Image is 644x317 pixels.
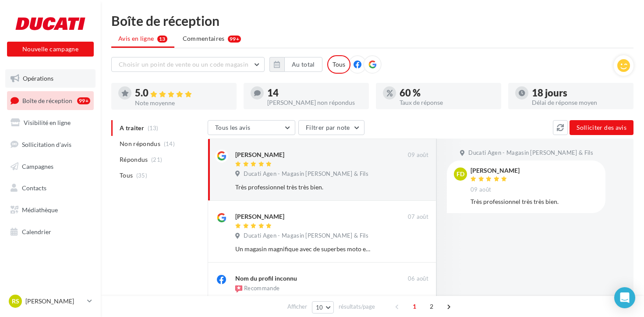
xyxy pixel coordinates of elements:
[316,304,323,311] span: 10
[136,172,147,179] span: (35)
[614,287,635,308] div: Open Intercom Messenger
[5,223,96,241] a: Calendrier
[298,120,364,135] button: Filtrer par note
[25,297,84,306] p: [PERSON_NAME]
[327,55,350,74] div: Tous
[119,61,248,68] span: Choisir un point de vente ou un code magasin
[267,100,362,106] div: [PERSON_NAME] non répondus
[471,197,598,206] div: Très professionnel très très bien.
[408,275,428,283] span: 06 août
[22,184,46,192] span: Contacts
[135,88,230,98] div: 5.0
[7,293,94,310] a: RS [PERSON_NAME]
[5,69,96,88] a: Opérations
[7,42,94,57] button: Nouvelle campagne
[23,75,53,82] span: Opérations
[267,88,362,98] div: 14
[400,88,494,98] div: 60 %
[5,157,96,176] a: Campagnes
[111,57,265,72] button: Choisir un point de vente ou un code magasin
[269,57,322,72] button: Au total
[22,96,72,104] span: Boîte de réception
[235,150,284,159] div: [PERSON_NAME]
[24,119,71,126] span: Visibilité en ligne
[22,162,53,170] span: Campagnes
[408,151,428,159] span: 09 août
[400,100,494,106] div: Taux de réponse
[22,206,58,214] span: Médiathèque
[5,201,96,219] a: Médiathèque
[183,34,225,43] span: Commentaires
[312,301,334,313] button: 10
[77,97,90,104] div: 99+
[5,91,96,110] a: Boîte de réception99+
[151,156,162,163] span: (21)
[12,297,19,306] span: RS
[570,120,633,135] button: Solliciter des avis
[425,299,439,313] span: 2
[111,14,633,27] div: Boîte de réception
[235,285,280,293] div: Recommande
[120,171,133,180] span: Tous
[120,139,160,148] span: Non répondus
[456,170,464,178] span: FD
[244,232,368,240] span: Ducati Agen - Magasin [PERSON_NAME] & Fils
[5,114,96,132] a: Visibilité en ligne
[235,183,372,192] div: Très professionnel très très bien.
[471,186,491,194] span: 09 août
[228,36,241,43] div: 99+
[468,149,593,157] span: Ducati Agen - Magasin [PERSON_NAME] & Fils
[235,274,297,283] div: Nom du profil inconnu
[22,228,51,235] span: Calendrier
[5,179,96,197] a: Contacts
[5,135,96,154] a: Sollicitation d'avis
[135,100,230,106] div: Note moyenne
[339,303,375,311] span: résultats/page
[235,212,284,221] div: [PERSON_NAME]
[208,120,295,135] button: Tous les avis
[235,285,242,292] img: recommended.png
[471,167,520,174] div: [PERSON_NAME]
[22,141,71,148] span: Sollicitation d'avis
[532,88,626,98] div: 18 jours
[407,299,421,313] span: 1
[164,140,175,147] span: (14)
[215,124,251,131] span: Tous les avis
[235,245,372,253] div: Un magasin magnifique avec de superbes moto et des commerciaux géniaux dont un en particulier [PE...
[120,155,148,164] span: Répondus
[284,57,322,72] button: Au total
[287,303,307,311] span: Afficher
[408,213,428,221] span: 07 août
[532,100,626,106] div: Délai de réponse moyen
[244,170,368,178] span: Ducati Agen - Magasin [PERSON_NAME] & Fils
